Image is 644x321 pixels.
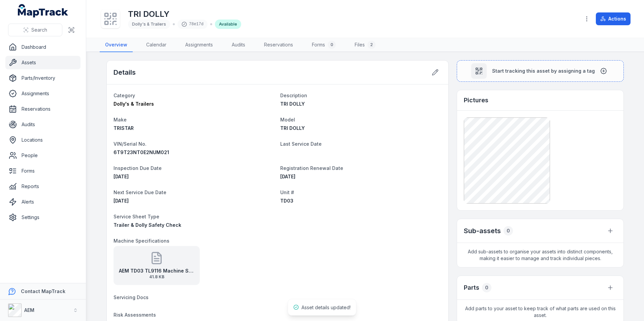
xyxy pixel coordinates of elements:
[180,38,218,52] a: Assignments
[5,71,80,85] a: Parts/Inventory
[280,174,295,179] span: [DATE]
[114,214,159,219] span: Service Sheet Type
[215,20,241,29] div: Available
[457,243,623,267] span: Add sub-assets to organise your assets into distinct components, making it easier to manage and t...
[114,174,129,179] span: [DATE]
[5,164,80,178] a: Forms
[301,305,351,310] span: Asset details updated!
[119,274,194,280] span: 41.8 KB
[114,198,129,204] time: 11/12/2025, 12:00:00 am
[5,133,80,147] a: Locations
[5,118,80,131] a: Audits
[328,41,336,49] div: 0
[280,174,295,179] time: 11/10/2026, 12:00:00 am
[280,141,322,147] span: Last Service Date
[114,93,135,98] span: Category
[8,24,62,36] button: Search
[5,102,80,116] a: Reservations
[5,180,80,193] a: Reports
[21,288,65,294] strong: Contact MapTrack
[114,125,134,131] span: TRISTAR
[114,117,127,122] span: Make
[280,198,293,204] span: TD03
[349,38,381,52] a: Files2
[5,149,80,162] a: People
[280,165,343,171] span: Registration Renewal Date
[114,222,181,228] span: Trailer & Dolly Safety Check
[114,294,149,300] span: Servicing Docs
[5,56,80,69] a: Assets
[114,189,166,195] span: Next Service Due Date
[119,267,194,274] strong: AEM TD03 TL9116 Machine Specifications
[114,141,147,147] span: VIN/Serial No.
[482,283,491,292] div: 0
[596,12,631,25] button: Actions
[5,195,80,209] a: Alerts
[5,87,80,100] a: Assignments
[226,38,251,52] a: Audits
[464,96,488,105] h3: Pictures
[24,307,34,313] strong: AEM
[5,40,80,54] a: Dashboard
[114,238,169,244] span: Machine Specifications
[31,27,47,33] span: Search
[114,149,169,155] span: 6T9T23NT0E2NUM021
[132,22,166,27] span: Dolly's & Trailers
[5,211,80,224] a: Settings
[178,20,207,29] div: 78e17d
[504,226,513,236] div: 0
[280,125,305,131] span: TRI DOLLY
[280,93,307,98] span: Description
[100,38,133,52] a: Overview
[492,68,595,74] span: Start tracking this asset by assigning a tag
[114,198,129,204] span: [DATE]
[280,101,305,107] span: TRI DOLLY
[141,38,172,52] a: Calendar
[307,38,341,52] a: Forms0
[259,38,298,52] a: Reservations
[464,226,501,236] h2: Sub-assets
[280,117,295,122] span: Model
[280,189,294,195] span: Unit #
[114,165,162,171] span: Inspection Due Date
[128,9,241,20] h1: TRI DOLLY
[114,68,136,77] h2: Details
[18,4,68,17] a: MapTrack
[457,60,624,82] button: Start tracking this asset by assigning a tag
[114,101,154,107] span: Dolly's & Trailers
[367,41,376,49] div: 2
[114,174,129,179] time: 25/05/2024, 12:00:00 am
[464,283,479,292] h3: Parts
[114,312,156,318] span: Risk Assessments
